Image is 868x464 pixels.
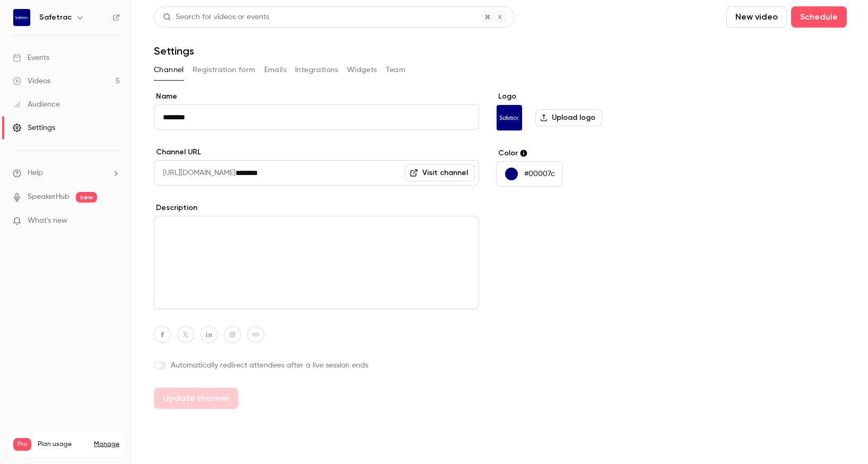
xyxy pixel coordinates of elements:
[154,45,194,57] h1: Settings
[107,216,120,226] iframe: Noticeable Trigger
[535,109,602,126] label: Upload logo
[154,91,479,102] label: Name
[94,440,119,449] a: Manage
[154,147,479,157] label: Channel URL
[163,12,269,23] div: Search for videos or events
[13,438,31,451] span: Pro
[28,168,43,179] span: Help
[38,440,88,449] span: Plan usage
[347,62,377,78] button: Widgets
[154,203,479,213] label: Description
[264,62,287,78] button: Emails
[726,6,787,28] button: New video
[496,91,659,131] section: Logo
[496,148,659,159] label: Color
[193,62,256,78] button: Registration form
[295,62,338,78] button: Integrations
[13,76,50,86] div: Videos
[28,191,70,203] a: SpeakerHub
[154,360,479,371] label: Automatically redirect attendees after a live session ends
[76,192,97,203] span: new
[39,12,72,23] h6: Safetrac
[791,6,847,28] button: Schedule
[154,160,236,186] span: [URL][DOMAIN_NAME]
[497,105,522,130] img: Safetrac
[496,161,562,187] button: #00007c
[13,99,60,110] div: Audience
[13,122,55,133] div: Settings
[28,215,67,226] span: What's new
[496,91,659,102] label: Logo
[405,164,475,181] a: Visit channel
[13,52,49,63] div: Events
[386,62,406,78] button: Team
[13,168,120,179] li: help-dropdown-opener
[524,169,555,179] p: #00007c
[154,62,184,78] button: Channel
[13,9,30,26] img: Safetrac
